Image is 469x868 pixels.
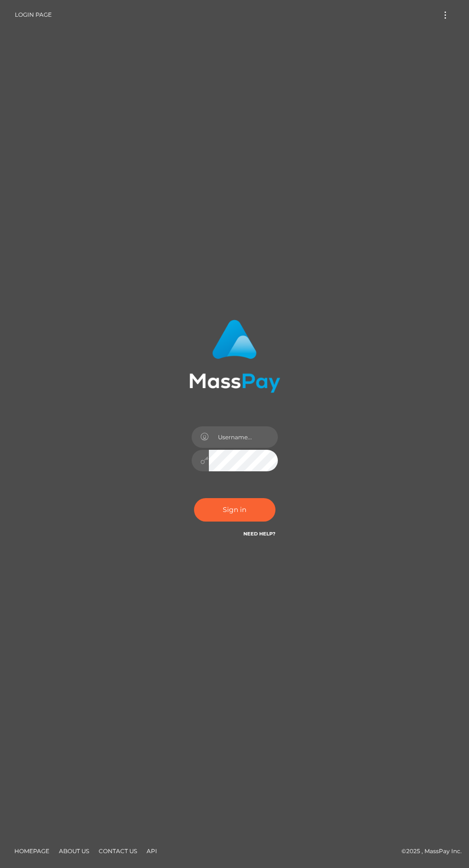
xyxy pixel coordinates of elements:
input: Username... [209,426,278,448]
button: Toggle navigation [436,9,454,22]
div: © 2025 , MassPay Inc. [7,846,462,857]
a: Need Help? [243,531,275,537]
a: About Us [55,844,93,858]
a: Login Page [15,5,52,25]
a: API [143,844,161,858]
img: MassPay Login [189,320,280,393]
a: Homepage [11,844,53,858]
button: Sign in [194,498,275,522]
a: Contact Us [95,844,141,858]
